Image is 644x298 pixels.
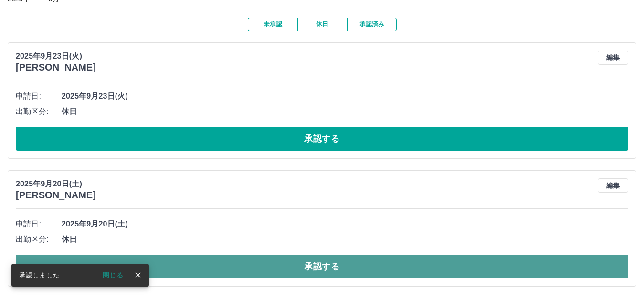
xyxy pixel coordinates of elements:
span: 休日 [62,106,628,117]
button: 承認済み [347,18,397,31]
span: 休日 [62,234,628,245]
span: 申請日: [16,91,62,102]
p: 2025年9月20日(土) [16,178,96,190]
div: 承認しました [19,267,60,284]
span: 出勤区分: [16,106,62,117]
h3: [PERSON_NAME] [16,190,96,201]
h3: [PERSON_NAME] [16,62,96,73]
button: 承認する [16,127,628,151]
button: 編集 [598,51,628,65]
button: close [131,268,145,282]
button: 未承認 [248,18,297,31]
span: 出勤区分: [16,234,62,245]
span: 2025年9月23日(火) [62,91,628,102]
span: 申請日: [16,218,62,230]
button: 承認する [16,255,628,278]
span: 2025年9月20日(土) [62,218,628,230]
button: 閉じる [95,268,131,282]
button: 休日 [297,18,347,31]
button: 編集 [598,178,628,193]
p: 2025年9月23日(火) [16,51,96,62]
